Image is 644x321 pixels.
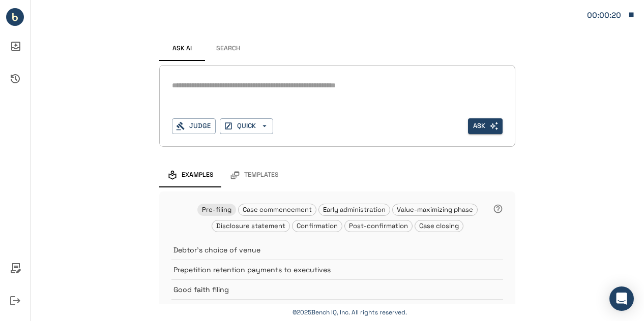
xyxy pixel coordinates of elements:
[468,118,503,134] button: Ask
[609,286,634,311] div: Open Intercom Messenger
[415,221,463,230] span: Case closing
[392,204,478,216] div: Value-maximizing phase
[173,245,478,255] p: Debtor's choice of venue
[182,171,214,179] span: Examples
[239,205,316,214] span: Case commencement
[344,220,413,232] div: Post-confirmation
[582,4,640,25] button: Matter: 107868:0001
[205,37,251,61] button: Search
[171,299,503,319] div: Restructuring Support Agreements
[173,265,478,275] p: Prepetition retention payments to executives
[468,118,503,134] span: Enter search text
[171,240,503,260] div: Debtor's choice of venue
[345,221,412,230] span: Post-confirmation
[244,171,279,179] span: Templates
[415,220,463,232] div: Case closing
[171,260,503,279] div: Prepetition retention payments to executives
[318,204,390,216] div: Early administration
[173,284,478,295] p: Good faith filing
[220,118,273,134] button: QUICK
[212,220,290,232] div: Disclosure statement
[393,205,477,214] span: Value-maximizing phase
[197,204,236,216] div: Pre-filing
[319,205,390,214] span: Early administration
[198,205,236,214] span: Pre-filing
[292,221,342,230] span: Confirmation
[171,279,503,299] div: Good faith filing
[212,221,289,230] span: Disclosure statement
[238,204,316,216] div: Case commencement
[587,9,623,22] div: Matter: 107868:0001
[172,118,216,134] button: Judge
[292,220,342,232] div: Confirmation
[172,45,192,53] span: Ask AI
[159,163,515,187] div: examples and templates tabs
